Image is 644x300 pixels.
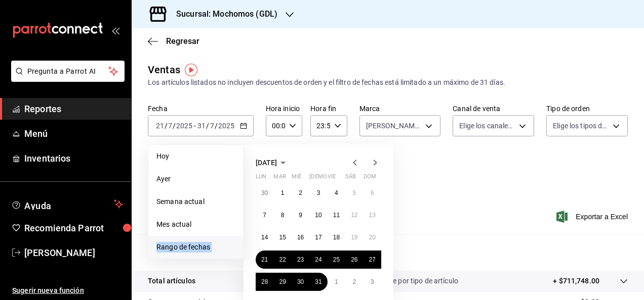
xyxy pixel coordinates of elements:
[546,105,628,112] label: Tipo de orden
[333,256,340,263] abbr: 25 de julio de 2025
[148,276,195,286] p: Total artículos
[315,256,321,263] abbr: 24 de julio de 2025
[328,206,345,224] button: 11 de julio de 2025
[281,212,285,219] abbr: 8 de julio de 2025
[553,276,599,286] p: + $711,748.00
[371,278,374,285] abbr: 3 de agosto de 2025
[558,211,628,223] button: Exportar a Excel
[256,159,277,167] span: [DATE]
[256,157,289,169] button: [DATE]
[210,122,215,130] input: --
[369,256,376,263] abbr: 27 de julio de 2025
[315,234,321,241] abbr: 17 de julio de 2025
[310,105,347,112] label: Hora fin
[345,228,363,246] button: 19 de julio de 2025
[352,278,356,285] abbr: 2 de agosto de 2025
[297,234,304,241] abbr: 16 de julio de 2025
[364,184,381,202] button: 6 de julio de 2025
[352,189,356,196] abbr: 5 de julio de 2025
[194,122,196,130] span: -
[206,122,209,130] span: /
[156,151,235,162] span: Hoy
[364,206,381,224] button: 13 de julio de 2025
[24,152,123,165] span: Inventarios
[309,228,327,246] button: 17 de julio de 2025
[369,212,376,219] abbr: 13 de julio de 2025
[328,184,345,202] button: 4 de julio de 2025
[261,234,268,241] abbr: 14 de julio de 2025
[453,105,534,112] label: Canal de venta
[215,122,218,130] span: /
[148,77,628,88] div: Los artículos listados no incluyen descuentos de orden y el filtro de fechas está limitado a un m...
[299,212,302,219] abbr: 9 de julio de 2025
[364,228,381,246] button: 20 de julio de 2025
[309,206,327,224] button: 10 de julio de 2025
[273,206,291,224] button: 8 de julio de 2025
[261,189,268,196] abbr: 30 de junio de 2025
[292,173,301,184] abbr: miércoles
[256,273,273,291] button: 28 de julio de 2025
[364,173,376,184] abbr: domingo
[553,121,609,131] span: Elige los tipos de orden
[345,206,363,224] button: 12 de julio de 2025
[12,285,123,296] span: Sugerir nueva función
[24,127,123,140] span: Menú
[345,273,363,291] button: 2 de agosto de 2025
[315,278,321,285] abbr: 31 de julio de 2025
[345,251,363,269] button: 26 de julio de 2025
[359,105,441,112] label: Marca
[263,212,266,219] abbr: 7 de julio de 2025
[309,251,327,269] button: 24 de julio de 2025
[273,184,291,202] button: 1 de julio de 2025
[309,184,327,202] button: 3 de julio de 2025
[11,61,125,82] button: Pregunta a Parrot AI
[292,184,309,202] button: 2 de julio de 2025
[27,66,109,77] span: Pregunta a Parrot AI
[333,212,340,219] abbr: 11 de julio de 2025
[256,173,266,184] abbr: lunes
[279,234,286,241] abbr: 15 de julio de 2025
[328,251,345,269] button: 25 de julio de 2025
[261,278,268,285] abbr: 28 de julio de 2025
[24,221,123,235] span: Recomienda Parrot
[317,189,320,196] abbr: 3 de julio de 2025
[24,102,123,116] span: Reportes
[166,36,199,46] span: Regresar
[292,228,309,246] button: 16 de julio de 2025
[328,273,345,291] button: 1 de agosto de 2025
[185,64,197,76] img: Tooltip marker
[279,278,286,285] abbr: 29 de julio de 2025
[148,105,254,112] label: Fecha
[168,8,277,20] h3: Sucursal: Mochomos (GDL)
[173,122,176,130] span: /
[292,251,309,269] button: 23 de julio de 2025
[351,256,357,263] abbr: 26 de julio de 2025
[335,278,338,285] abbr: 1 de agosto de 2025
[111,26,119,34] button: open_drawer_menu
[309,273,327,291] button: 31 de julio de 2025
[266,105,302,112] label: Hora inicio
[369,234,376,241] abbr: 20 de julio de 2025
[281,189,285,196] abbr: 1 de julio de 2025
[273,273,291,291] button: 29 de julio de 2025
[351,234,357,241] abbr: 19 de julio de 2025
[345,184,363,202] button: 5 de julio de 2025
[364,273,381,291] button: 3 de agosto de 2025
[218,122,235,130] input: ----
[156,219,235,230] span: Mes actual
[148,62,180,77] div: Ventas
[366,121,422,131] span: [PERSON_NAME] (GDL)
[273,228,291,246] button: 15 de julio de 2025
[148,36,199,46] button: Regresar
[333,234,340,241] abbr: 18 de julio de 2025
[328,228,345,246] button: 18 de julio de 2025
[299,189,302,196] abbr: 2 de julio de 2025
[459,121,515,131] span: Elige los canales de venta
[309,173,369,184] abbr: jueves
[273,251,291,269] button: 22 de julio de 2025
[297,278,304,285] abbr: 30 de julio de 2025
[292,206,309,224] button: 9 de julio de 2025
[256,184,273,202] button: 30 de junio de 2025
[297,256,304,263] abbr: 23 de julio de 2025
